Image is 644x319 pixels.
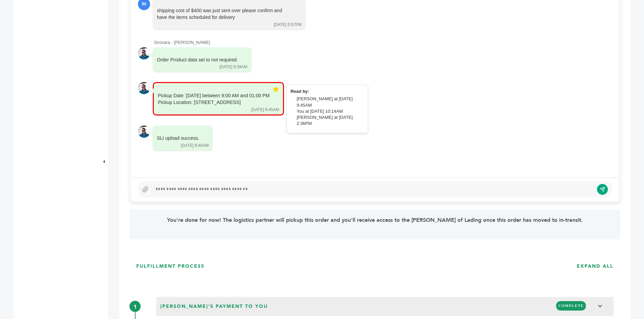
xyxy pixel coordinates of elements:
p: You're done for now! The logistics partner will pickup this order and you'll receive access to th... [149,216,601,224]
div: [DATE] 9:39AM [219,64,247,70]
div: [PERSON_NAME] at [DATE] 9:45AM [296,96,364,108]
div: [DATE] 9:45AM [251,107,279,113]
div: shipping cost of $400 was just sent over please confirm and have the items scheduled for delivery [157,7,292,21]
div: SLI upload success. [157,135,199,142]
h3: FULFILLMENT PROCESS [136,263,205,270]
div: Pickup Date: [DATE] between 9:00 AM and 01:00 PM Pickup Location: [STREET_ADDRESS] [158,92,269,106]
div: [DATE] 9:45AM [181,143,209,149]
div: You at [DATE] 10:14AM [296,108,364,114]
h3: EXPAND ALL [577,263,614,270]
div: [DATE] 5:57PM [274,22,302,28]
span: [PERSON_NAME]’s Payment to You [158,301,270,312]
div: Grovara - [PERSON_NAME] [154,39,612,46]
div: [PERSON_NAME] at [DATE] 2:36PM [296,114,364,127]
div: Order Product data set to not required. [157,57,238,63]
span: COMPLETE [556,301,586,310]
strong: Read by: [290,89,309,94]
